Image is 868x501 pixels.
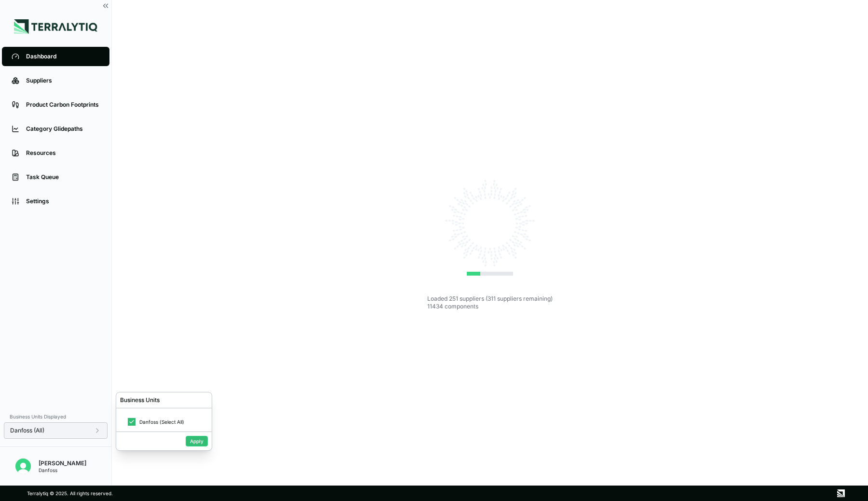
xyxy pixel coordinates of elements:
[26,125,100,133] div: Category Glidepaths
[26,197,100,205] div: Settings
[26,173,100,181] div: Task Queue
[427,295,553,310] div: Loaded 251 suppliers (311 suppliers remaining) 11434 components
[10,427,44,434] span: Danfoss (All)
[442,175,538,272] img: Loading
[14,19,97,34] img: Logo
[26,77,100,84] div: Suppliers
[12,455,35,478] button: Open user button
[26,53,100,60] div: Dashboard
[26,101,100,109] div: Product Carbon Footprints
[26,149,100,157] div: Resources
[4,411,108,422] div: Business Units Displayed
[15,459,31,474] img: Nitin Shetty
[39,467,86,473] div: Danfoss
[39,459,86,467] div: [PERSON_NAME]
